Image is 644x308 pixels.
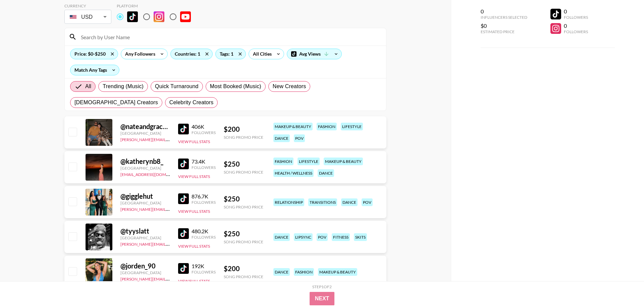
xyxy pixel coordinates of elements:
div: Followers [192,200,216,205]
div: Song Promo Price [224,204,263,209]
div: $ 200 [224,264,263,273]
button: View Full Stats [178,139,210,144]
div: Estimated Price [481,29,527,34]
div: Platform [117,3,196,8]
div: $ 250 [224,160,263,168]
img: TikTok [178,228,189,239]
div: Any Followers [121,49,157,59]
div: USD [66,11,110,23]
div: Followers [192,235,216,240]
div: Avg Views [287,49,341,59]
div: Tags: 1 [216,49,246,59]
a: [PERSON_NAME][EMAIL_ADDRESS][DOMAIN_NAME] [120,240,220,247]
div: transitions [308,198,337,206]
a: [EMAIL_ADDRESS][DOMAIN_NAME] [120,171,188,177]
img: TikTok [178,263,189,274]
iframe: Drift Widget Chat Controller [610,274,636,300]
div: lifestyle [298,158,320,165]
div: @ jorden_90 [120,262,170,270]
div: Song Promo Price [224,135,263,140]
img: TikTok [178,159,189,169]
div: 480.2K [192,228,216,235]
a: [PERSON_NAME][EMAIL_ADDRESS][DOMAIN_NAME] [120,275,220,282]
img: YouTube [180,11,191,22]
span: Most Booked (Music) [210,82,261,90]
div: Followers [192,165,216,170]
img: TikTok [178,124,189,134]
button: View Full Stats [178,279,210,284]
div: Followers [564,29,588,34]
div: lipsync [294,233,313,241]
input: Search by User Name [77,32,382,42]
button: View Full Stats [178,209,210,214]
span: [DEMOGRAPHIC_DATA] Creators [74,99,158,107]
div: 0 [564,22,588,29]
div: [GEOGRAPHIC_DATA] [120,270,170,275]
div: @ tyyslatt [120,227,170,235]
div: $0 [481,22,527,29]
div: Followers [192,130,216,135]
div: All Cities [249,49,273,59]
div: dance [341,198,358,206]
div: makeup & beauty [324,158,363,165]
div: Price: $0-$250 [70,49,118,59]
div: fashion [273,158,293,165]
div: [GEOGRAPHIC_DATA] [120,166,170,171]
div: Currency [64,3,111,8]
div: pov [362,198,373,206]
button: View Full Stats [178,174,210,179]
div: $ 250 [224,230,263,238]
div: fashion [317,123,337,130]
div: relationship [273,198,304,206]
button: Next [310,292,335,305]
div: 192K [192,263,216,269]
span: Quick Turnaround [155,82,199,90]
div: makeup & beauty [318,268,357,276]
div: @ katherynb8_ [120,157,170,166]
div: @ gigglehut [120,192,170,200]
div: @ nateandgraceofficial [120,122,170,131]
div: [GEOGRAPHIC_DATA] [120,200,170,205]
img: TikTok [127,11,138,22]
div: 876.7K [192,193,216,200]
img: Instagram [154,11,164,22]
span: New Creators [273,82,306,90]
div: pov [317,233,328,241]
div: dance [273,134,290,142]
div: health / wellness [273,169,314,177]
div: Song Promo Price [224,170,263,175]
div: Song Promo Price [224,239,263,244]
div: Followers [564,15,588,20]
div: dance [273,268,290,276]
div: fashion [294,268,314,276]
div: skits [354,233,367,241]
div: 0 [481,8,527,15]
div: makeup & beauty [273,123,313,130]
div: dance [318,169,334,177]
div: $ 250 [224,195,263,203]
div: [GEOGRAPHIC_DATA] [120,235,170,240]
div: Followers [192,269,216,274]
div: 406K [192,123,216,130]
div: 0 [564,8,588,15]
span: All [85,82,91,90]
div: Influencers Selected [481,15,527,20]
div: [GEOGRAPHIC_DATA] [120,131,170,136]
span: Trending (Music) [103,82,144,90]
div: Match Any Tags [70,65,119,75]
div: Step 1 of 2 [312,284,332,289]
div: $ 200 [224,125,263,133]
div: fitness [332,233,350,241]
div: lifestyle [341,123,363,130]
div: dance [273,233,290,241]
div: Countries: 1 [171,49,212,59]
div: Song Promo Price [224,274,263,279]
div: pov [294,134,305,142]
a: [PERSON_NAME][EMAIL_ADDRESS][DOMAIN_NAME] [120,205,220,212]
span: Celebrity Creators [169,99,214,107]
img: TikTok [178,193,189,204]
button: View Full Stats [178,244,210,249]
a: [PERSON_NAME][EMAIL_ADDRESS][DOMAIN_NAME] [120,136,220,142]
div: 73.4K [192,158,216,165]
